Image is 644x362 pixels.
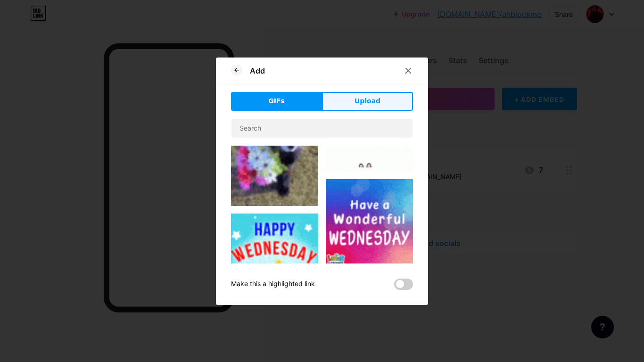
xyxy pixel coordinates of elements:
input: Search [231,119,413,138]
span: Upload [355,96,380,106]
div: Add [250,65,265,76]
img: Gihpy [326,179,413,266]
img: Gihpy [231,214,318,328]
button: GIFs [231,92,322,111]
button: Upload [322,92,413,111]
span: GIFs [268,96,285,106]
div: Make this a highlighted link [231,279,315,290]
